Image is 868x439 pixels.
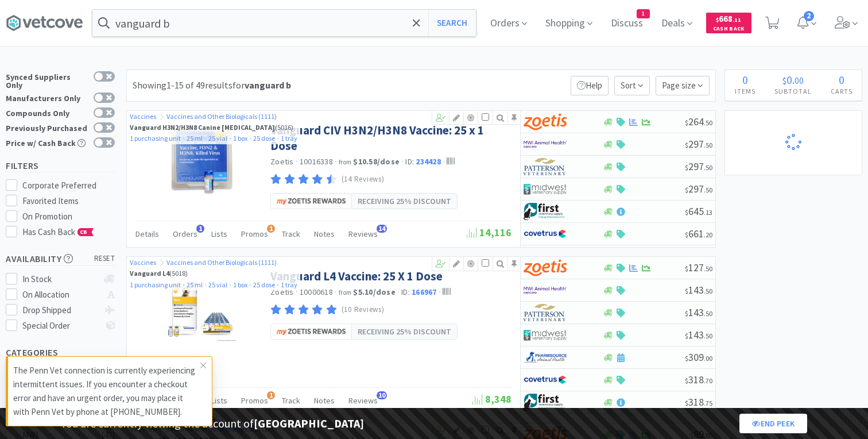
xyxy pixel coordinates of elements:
img: f5e969b455434c6296c6d81ef179fa71_3.png [524,304,567,321]
span: Cash Back [713,26,745,33]
span: 10 [377,391,387,399]
span: . 75 [704,399,712,407]
span: 1 [196,225,204,233]
img: f6b2451649754179b5b4e0c70c3f7cb0_2.png [524,282,567,299]
span: · [335,287,337,297]
a: Discuss1 [606,18,648,29]
span: $ [685,118,688,127]
h5: Availability [6,252,115,265]
span: . 50 [704,118,712,127]
strong: Vanguard L4 [130,269,169,278]
div: Compounds Only [6,107,88,117]
img: 4dd14cff54a648ac9e977f0c5da9bc2e_5.png [524,180,567,198]
span: · [204,134,207,143]
span: Track [282,229,300,239]
span: 661 [685,227,712,240]
span: · [401,156,404,167]
a: 25 vial [208,280,227,289]
span: ID: [401,287,437,297]
span: Track [282,395,300,406]
img: 14ec4242bc454d41b68a5eb71c77d018_304349.png [165,122,238,197]
p: Help [571,76,609,95]
span: Lists [211,229,227,239]
a: $668.11Cash Back [706,7,751,38]
span: . 70 [704,376,712,385]
span: CB [78,229,90,236]
a: Vaccines and Other Biologicals (1111) [166,258,277,267]
strong: vanguard b [245,79,291,91]
span: . 11 [733,16,741,24]
h4: Items [725,86,765,97]
span: $ [685,163,688,172]
span: 297 [685,182,712,195]
span: $ [685,376,688,385]
span: · [249,280,251,289]
h4: Carts [821,86,862,97]
span: 143 [685,306,712,319]
span: $ [782,75,786,86]
span: · [249,134,251,143]
span: 8,348 [472,392,511,406]
span: 0 [742,72,748,87]
span: Details [135,229,159,239]
img: a673e5ab4e5e497494167fe422e9a3ab.png [524,259,567,276]
span: · [439,287,441,297]
a: 1 purchasing unit [130,134,181,143]
a: Vanguard CIV H3N2/H3N8 Vaccine: 25 x 1 Dose [270,122,509,154]
strong: $5.10 / dose [353,287,396,297]
span: . 00 [704,354,712,363]
a: Vaccines and Other Biologicals (1111) [166,112,277,121]
div: Synced Suppliers Only [6,71,88,89]
a: 1 tray [281,134,297,143]
span: 10000618 [300,287,333,297]
span: for [232,79,291,91]
span: · [183,280,185,289]
span: reset [94,253,115,265]
a: 25 dose [253,134,275,143]
span: 645 [685,205,712,218]
h5: Categories [6,346,115,359]
span: Notes [314,229,335,239]
p: You are currently viewing the account of [61,414,364,433]
span: from [339,158,351,166]
span: $ [685,287,688,295]
span: 0 [839,72,844,87]
img: 67d67680309e4a0bb49a5ff0391dcc42_6.png [524,394,567,411]
a: Receiving 25% DISCOUNT [270,193,458,209]
a: 1 tray [281,280,297,289]
p: (10 Reviews) [342,304,385,316]
span: $ [685,208,688,217]
img: f5e969b455434c6296c6d81ef179fa71_3.png [524,158,567,175]
div: On Allocation [22,288,99,302]
span: . 50 [704,332,712,340]
a: 25 ml [187,280,203,289]
div: Corporate Preferred [22,179,115,192]
span: Notes [314,395,335,406]
img: 67d67680309e4a0bb49a5ff0391dcc42_6.png [524,203,567,220]
span: Receiving 25% DISCOUNT [358,195,451,207]
span: . 50 [704,141,712,149]
span: Has Cash Back [22,226,94,237]
span: $ [685,141,688,149]
span: 668 [716,13,741,24]
span: $ [685,354,688,363]
a: Vaccines [130,258,157,267]
span: . 50 [704,287,712,295]
span: . 50 [704,163,712,172]
span: . 50 [704,264,712,273]
span: 297 [685,137,712,151]
span: · [296,156,298,167]
span: Orders [173,229,197,239]
a: Vanguard L4 Vaccine: 25 X 1 Dose [270,268,443,284]
h4: Subtotal [765,86,821,97]
a: End Peek [739,414,807,433]
a: 25 ml [187,134,203,143]
span: 1 [267,225,275,233]
span: 1 [267,391,275,399]
span: 10016338 [300,156,333,167]
span: · [204,280,207,289]
span: 166967 [412,287,437,297]
div: Special Order [22,319,99,333]
img: 7915dbd3f8974342a4dc3feb8efc1740_58.png [524,349,567,366]
a: Vaccines [130,112,157,121]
